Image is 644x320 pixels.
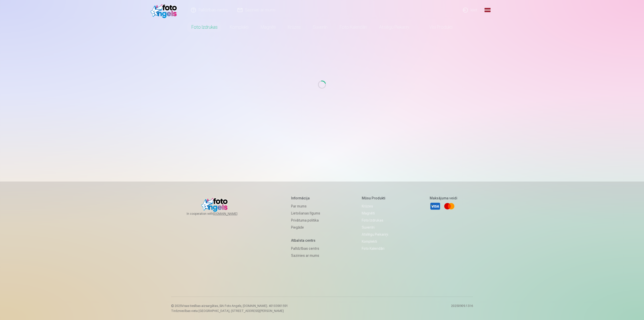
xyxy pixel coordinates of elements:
[291,210,320,217] a: Lietošanas līgums
[219,304,288,308] span: SIA Foto Angels, [DOMAIN_NAME]. 40103901591
[430,196,457,201] h5: Maksājuma veidi
[373,20,415,34] a: Atslēgu piekariņi
[185,20,224,34] a: Foto izdrukas
[171,309,288,313] p: Tirdzniecības vieta [GEOGRAPHIC_DATA], [STREET_ADDRESS][PERSON_NAME]
[282,20,307,34] a: Krūzes
[451,304,473,313] p: 20250909.1316
[224,20,255,34] a: Komplekti
[291,203,320,210] a: Par mums
[291,217,320,224] a: Privātuma politika
[291,224,320,231] a: Piegāde
[362,245,388,252] a: Foto kalendāri
[213,212,250,216] a: [DOMAIN_NAME]
[150,2,179,18] img: /fa1
[430,201,441,212] a: Visa
[307,20,334,34] a: Suvenīri
[362,238,388,245] a: Komplekti
[362,231,388,238] a: Atslēgu piekariņi
[291,252,320,259] a: Sazinies ar mums
[255,20,282,34] a: Magnēti
[362,196,388,201] h5: Mūsu produkti
[291,196,320,201] h5: Informācija
[362,210,388,217] a: Magnēti
[362,217,388,224] a: Foto izdrukas
[362,224,388,231] a: Suvenīri
[362,203,388,210] a: Krūzes
[291,245,320,252] a: Palīdzības centrs
[334,20,373,34] a: Foto kalendāri
[291,238,320,243] h5: Atbalsta centrs
[171,304,288,308] p: © 2025 Visas tiesības aizsargātas. ,
[444,201,455,212] a: Mastercard
[415,20,459,34] a: Visi produkti
[187,212,250,216] span: In cooperation with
